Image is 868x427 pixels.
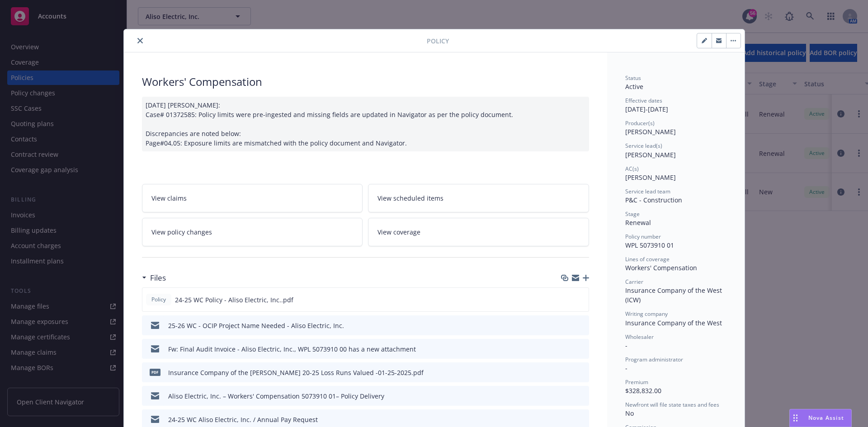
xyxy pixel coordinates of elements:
span: Insurance Company of the West (ICW) [625,286,724,304]
a: View claims [142,184,363,212]
button: download file [563,344,570,354]
span: Premium [625,378,648,386]
span: Service lead(s) [625,142,662,150]
div: [DATE] - [DATE] [625,97,726,114]
a: View scheduled items [368,184,589,212]
span: 24-25 WC Policy - Aliso Electric, Inc..pdf [175,295,293,305]
div: Aliso Electric, Inc. – Workers' Compensation 5073910 01– Policy Delivery [168,391,384,401]
span: Effective dates [625,97,662,104]
span: [PERSON_NAME] [625,127,676,136]
h3: Files [150,272,166,284]
span: No [625,409,634,418]
button: download file [563,321,570,330]
button: preview file [577,415,585,424]
span: Status [625,74,641,82]
span: - [625,364,627,372]
span: Stage [625,210,640,218]
span: View policy changes [151,227,212,237]
span: $328,832.00 [625,386,661,395]
span: View claims [151,193,187,203]
div: Fw: Final Audit Invoice - Aliso Electric, Inc., WPL 5073910 00 has a new attachment [168,344,416,354]
button: preview file [577,344,585,354]
button: download file [563,391,570,401]
span: Policy [150,296,168,304]
span: Service lead team [625,188,670,195]
div: 24-25 WC Aliso Electric, Inc. / Annual Pay Request [168,415,318,424]
div: Drag to move [790,409,801,427]
div: Files [142,272,166,284]
div: Workers' Compensation [142,74,589,89]
span: [PERSON_NAME] [625,150,676,159]
span: Nova Assist [808,414,844,422]
span: P&C - Construction [625,196,682,204]
span: WPL 5073910 01 [625,241,674,249]
span: Active [625,82,643,91]
span: Policy [427,36,449,46]
span: Renewal [625,218,651,227]
a: View policy changes [142,218,363,246]
span: AC(s) [625,165,639,173]
button: preview file [577,391,585,401]
span: - [625,341,627,350]
button: Nova Assist [789,409,852,427]
button: preview file [577,368,585,377]
button: download file [563,368,570,377]
span: Policy number [625,233,661,240]
button: preview file [577,295,585,305]
a: View coverage [368,218,589,246]
span: Writing company [625,310,668,318]
span: Wholesaler [625,333,654,341]
div: [DATE] [PERSON_NAME]: Case# 01372585: Policy limits were pre-ingested and missing fields are upda... [142,97,589,151]
span: [PERSON_NAME] [625,173,676,182]
span: Lines of coverage [625,255,670,263]
span: Insurance Company of the West [625,319,722,327]
button: preview file [577,321,585,330]
span: Newfront will file state taxes and fees [625,401,719,408]
button: close [135,35,146,46]
span: Carrier [625,278,643,286]
span: Workers' Compensation [625,263,697,272]
div: 25-26 WC - OCIP Project Name Needed - Aliso Electric, Inc. [168,321,344,330]
span: Program administrator [625,356,683,363]
span: Producer(s) [625,119,655,127]
span: View scheduled items [377,193,443,203]
div: Insurance Company of the [PERSON_NAME] 20-25 Loss Runs Valued -01-25-2025.pdf [168,368,424,377]
span: pdf [150,369,160,375]
button: download file [562,295,570,305]
span: View coverage [377,227,420,237]
button: download file [563,415,570,424]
